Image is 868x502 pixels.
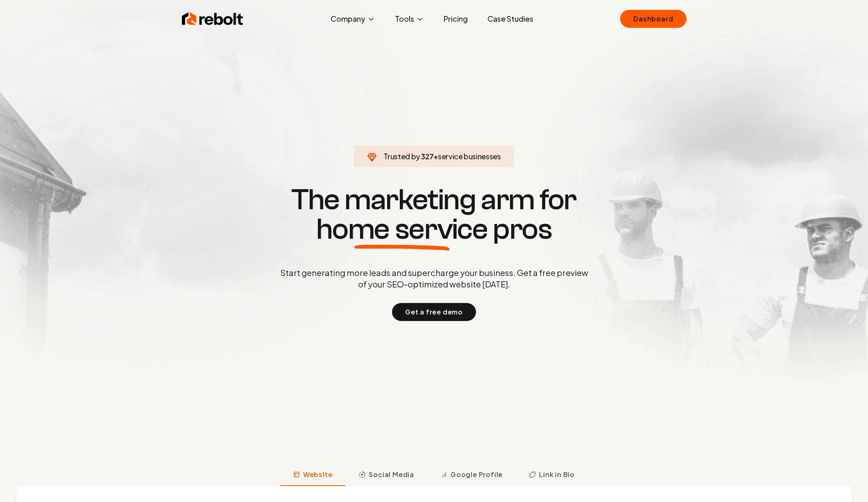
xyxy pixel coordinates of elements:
[451,470,503,479] span: Google Profile
[279,267,590,290] p: Start generating more leads and supercharge your business. Get a free preview of your SEO-optimiz...
[383,152,420,161] span: Trusted by
[481,11,540,27] a: Case Studies
[438,152,501,161] span: service businesses
[433,152,438,161] span: +
[369,470,414,479] span: Social Media
[324,11,382,27] button: Company
[392,303,476,321] button: Get a free demo
[182,11,243,27] img: Rebolt Logo
[427,465,516,486] button: Google Profile
[280,465,346,486] button: Website
[345,465,427,486] button: Social Media
[238,185,631,244] h1: The marketing arm for pros
[620,10,686,28] a: Dashboard
[316,215,488,244] span: home service
[539,470,575,479] span: Link in Bio
[303,470,333,479] span: Website
[421,151,433,162] span: 327
[437,11,474,27] a: Pricing
[388,11,431,27] button: Tools
[516,465,588,486] button: Link in Bio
